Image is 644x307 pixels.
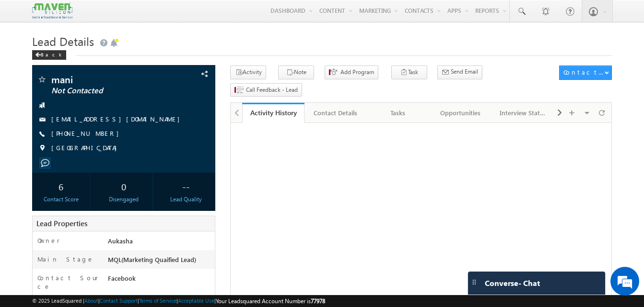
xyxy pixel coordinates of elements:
a: Contact Support [100,297,138,304]
div: Activity History [249,108,297,117]
span: Aukasha [108,237,133,245]
div: -- [160,177,212,195]
span: Add Program [340,68,374,77]
button: Task [391,66,427,79]
button: Call Feedback - Lead [230,83,302,97]
div: Opportunities [437,107,483,119]
button: Contact Actions [559,66,612,80]
img: carter-drag [470,278,478,286]
a: [EMAIL_ADDRESS][DOMAIN_NAME] [51,115,185,123]
div: Tasks [375,107,421,119]
a: Terms of Service [139,297,176,304]
span: Converse - Chat [485,279,540,287]
span: Lead Properties [36,219,87,228]
label: Main Stage [37,255,94,263]
div: 0 [97,177,150,195]
button: Note [278,66,314,79]
span: mani [51,75,164,84]
a: Acceptable Use [178,297,214,304]
button: Send Email [437,66,482,79]
a: Back [32,50,71,58]
span: © 2025 LeadSquared | | | | | [32,296,325,306]
a: Opportunities [430,103,492,123]
span: Not Contacted [51,86,164,96]
div: Disengaged [97,195,150,204]
span: [PHONE_NUMBER] [51,129,124,139]
label: Contact Source [37,274,99,291]
span: Your Leadsquared Account Number is [216,297,325,305]
label: Owner [37,236,60,245]
a: Activity History [242,103,304,123]
span: 77978 [311,297,325,305]
a: Contact Details [304,103,367,123]
button: Add Program [325,66,378,79]
a: About [84,297,98,304]
button: Activity [230,66,266,79]
div: Interview Status [500,107,546,119]
img: Custom Logo [32,2,72,19]
div: Lead Quality [160,195,212,204]
span: Call Feedback - Lead [246,86,298,94]
span: [GEOGRAPHIC_DATA] [51,143,122,153]
div: Back [32,50,66,60]
a: Interview Status [492,103,554,123]
a: Tasks [367,103,430,123]
span: Lead Details [32,33,94,49]
div: Contact Actions [563,68,604,77]
div: Contact Score [35,195,87,204]
span: Send Email [451,67,478,76]
div: Contact Details [312,107,358,119]
div: MQL(Marketing Quaified Lead) [105,255,215,268]
div: 6 [35,177,87,195]
div: Facebook [105,274,215,287]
